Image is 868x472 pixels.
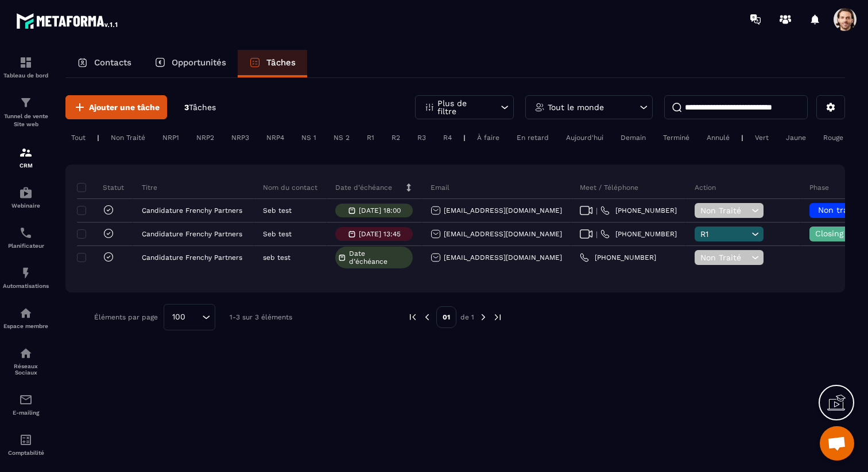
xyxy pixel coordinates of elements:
[463,134,466,142] p: |
[493,312,503,322] img: next
[511,131,555,145] div: En retard
[189,311,199,323] input: Search for option
[65,50,143,77] a: Contacts
[478,312,489,322] img: next
[580,183,638,192] p: Meet / Téléphone
[349,249,410,266] span: Date d’échéance
[328,131,355,145] div: NS 2
[3,47,49,87] a: formationformationTableau de bord
[226,131,255,145] div: NRP3
[105,131,151,145] div: Non Traité
[191,131,220,145] div: NRP2
[263,183,317,192] p: Nom du contact
[263,230,292,238] p: Seb test
[16,10,119,31] img: logo
[3,162,49,169] p: CRM
[422,312,432,322] img: prev
[3,424,49,465] a: accountantaccountantComptabilité
[19,226,33,240] img: scheduler
[230,313,292,321] p: 1-3 sur 3 éléments
[143,50,238,77] a: Opportunités
[89,102,160,113] span: Ajouter une tâche
[596,230,598,239] span: |
[3,363,49,376] p: Réseaux Sociaux
[386,131,406,145] div: R2
[142,206,242,214] p: Candidature Frenchy Partners
[548,103,604,111] p: Tout le monde
[3,202,49,209] p: Webinaire
[3,177,49,217] a: automationsautomationsWebinaire
[471,131,505,145] div: À faire
[266,57,296,68] p: Tâches
[749,131,774,145] div: Vert
[817,131,849,145] div: Rouge
[657,131,695,145] div: Terminé
[700,253,749,262] span: Non Traité
[184,102,216,113] p: 3
[80,183,124,192] p: Statut
[19,346,33,360] img: social-network
[65,131,91,145] div: Tout
[19,306,33,320] img: automations
[700,206,749,215] span: Non Traité
[701,131,735,145] div: Annulé
[94,313,158,321] p: Éléments par page
[263,206,292,214] p: Seb test
[412,131,432,145] div: R3
[142,230,242,238] p: Candidature Frenchy Partners
[820,426,854,461] div: Ouvrir le chat
[361,131,380,145] div: R1
[19,56,33,69] img: formation
[3,87,49,137] a: formationformationTunnel de vente Site web
[560,131,609,145] div: Aujourd'hui
[3,298,49,338] a: automationsautomationsEspace membre
[3,323,49,329] p: Espace membre
[238,50,307,77] a: Tâches
[65,95,167,119] button: Ajouter une tâche
[780,131,812,145] div: Jaune
[97,134,99,142] p: |
[3,217,49,258] a: schedulerschedulerPlanificateur
[437,131,458,145] div: R4
[3,137,49,177] a: formationformationCRM
[3,283,49,289] p: Automatisations
[19,393,33,407] img: email
[168,311,189,323] span: 100
[3,243,49,249] p: Planificateur
[19,186,33,200] img: automations
[437,99,488,115] p: Plus de filtre
[431,183,449,192] p: Email
[263,253,290,262] p: seb test
[436,306,456,328] p: 01
[695,183,716,192] p: Action
[3,409,49,416] p: E-mailing
[741,134,743,142] p: |
[19,146,33,159] img: formation
[700,229,749,239] span: R1
[359,230,401,238] p: [DATE] 13:45
[3,72,49,79] p: Tableau de bord
[296,131,322,145] div: NS 1
[19,266,33,280] img: automations
[600,206,677,215] a: [PHONE_NUMBER]
[3,384,49,424] a: emailemailE-mailing
[3,112,49,128] p: Tunnel de vente Site web
[580,253,656,262] a: [PHONE_NUMBER]
[335,183,392,192] p: Date d’échéance
[3,338,49,384] a: social-networksocial-networkRéseaux Sociaux
[19,433,33,447] img: accountant
[172,57,226,68] p: Opportunités
[261,131,290,145] div: NRP4
[809,183,829,192] p: Phase
[164,304,215,330] div: Search for option
[408,312,418,322] img: prev
[19,96,33,110] img: formation
[818,205,858,214] span: Non traité
[94,57,131,68] p: Contacts
[460,313,474,322] p: de 1
[142,183,157,192] p: Titre
[142,253,242,262] p: Candidature Frenchy Partners
[615,131,652,145] div: Demain
[596,206,598,215] span: |
[359,206,401,214] p: [DATE] 18:00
